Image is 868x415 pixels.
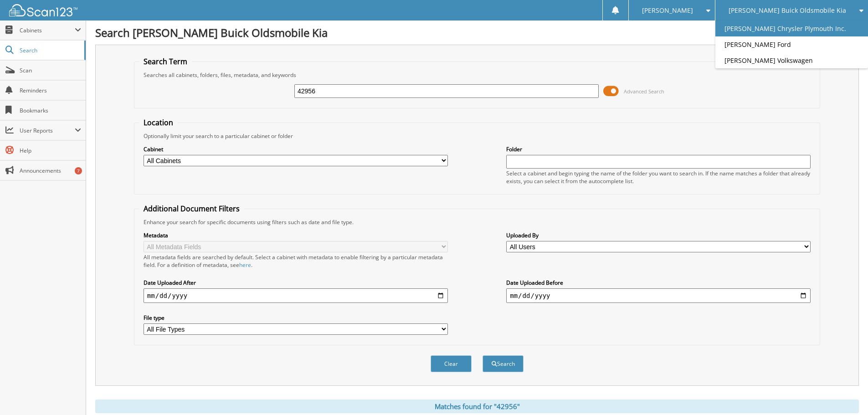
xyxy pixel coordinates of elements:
label: Date Uploaded After [144,279,448,287]
span: Advanced Search [624,88,664,95]
legend: Search Term [139,56,192,67]
a: [PERSON_NAME] Chrysler Plymouth Inc. [715,20,868,36]
a: [PERSON_NAME] Volkswagen [715,52,868,68]
span: Announcements [20,167,81,174]
span: User Reports [20,127,75,134]
span: [PERSON_NAME] Buick Oldsmobile Kia [729,8,846,13]
legend: Location [139,118,178,128]
span: Search [20,46,80,54]
div: Select a cabinet and begin typing the name of the folder you want to search in. If the name match... [506,169,811,185]
div: All metadata fields are searched by default. Select a cabinet with metadata to enable filtering b... [144,253,448,269]
legend: Additional Document Filters [139,204,244,214]
div: Enhance your search for specific documents using filters such as date and file type. [139,218,815,226]
a: here [239,261,251,269]
label: Metadata [144,231,448,239]
label: Cabinet [144,145,448,153]
label: Uploaded By [506,231,811,239]
div: 7 [75,167,82,174]
span: Help [20,147,81,154]
span: Reminders [20,87,81,94]
span: Cabinets [20,26,75,34]
label: File type [144,314,448,322]
input: end [506,288,811,303]
button: Clear [431,355,472,372]
a: [PERSON_NAME] Ford [715,36,868,52]
span: Bookmarks [20,107,81,114]
span: Scan [20,67,81,74]
img: scan123-logo-white.svg [9,4,77,16]
div: Searches all cabinets, folders, files, metadata, and keywords [139,71,815,79]
h1: Search [PERSON_NAME] Buick Oldsmobile Kia [95,25,859,40]
div: Matches found for "42956" [95,400,859,413]
label: Date Uploaded Before [506,279,811,287]
span: [PERSON_NAME] [642,8,693,13]
input: start [144,288,448,303]
button: Search [483,355,524,372]
div: Optionally limit your search to a particular cabinet or folder [139,132,815,140]
label: Folder [506,145,811,153]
